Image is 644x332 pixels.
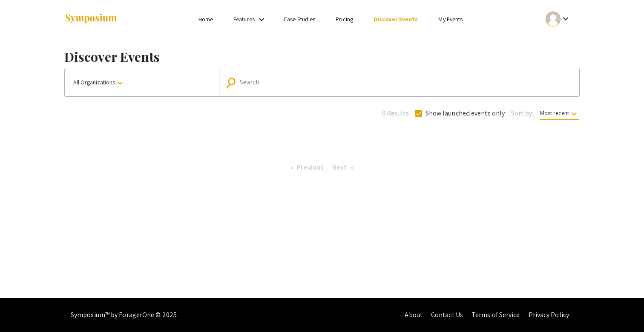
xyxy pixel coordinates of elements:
[431,310,463,319] a: Contact Us
[64,49,580,64] h1: Discover Events
[227,75,239,90] mat-icon: Search
[425,108,505,118] span: Show launched events only
[537,9,580,29] button: Expand account dropdown
[256,14,267,25] mat-icon: Expand Features list
[71,298,177,332] div: Symposium™ by ForagerOne © 2025
[540,109,579,120] span: Most recent
[471,310,520,319] a: Terms of Service
[286,161,357,174] ul: Pagination
[561,14,571,24] mat-icon: Expand account dropdown
[6,294,36,326] iframe: Chat
[382,108,409,118] span: 0 Results
[73,78,125,86] span: All Organizations
[284,15,315,23] a: Case Studies
[569,109,579,119] mat-icon: keyboard_arrow_down
[336,15,353,23] a: Pricing
[297,163,323,172] span: Previous
[65,68,219,96] button: All Organizations
[533,105,586,121] button: Most recent
[233,15,255,23] a: Features
[529,310,569,319] a: Privacy Policy
[332,163,346,172] span: Next
[438,15,463,23] a: My Events
[198,15,213,23] a: Home
[64,13,118,25] img: Symposium by ForagerOne
[405,310,423,319] a: About
[115,78,125,88] mat-icon: keyboard_arrow_down
[511,108,533,118] span: Sort by:
[374,15,418,23] a: Discover Events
